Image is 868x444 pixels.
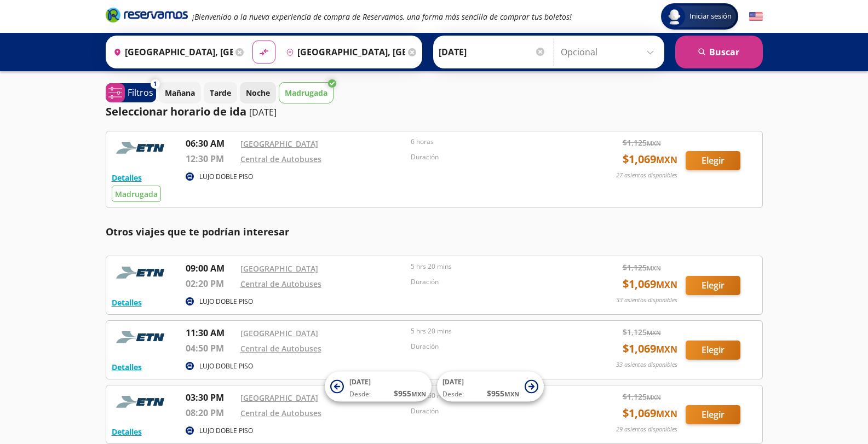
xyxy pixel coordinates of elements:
p: LUJO DOBLE PISO [199,172,253,182]
small: MXN [647,328,661,337]
input: Elegir Fecha [439,38,546,66]
a: [GEOGRAPHIC_DATA] [240,139,318,149]
span: [DATE] [442,377,464,387]
small: MXN [656,408,677,420]
p: 09:00 AM [186,262,235,275]
p: 33 asientos disponibles [616,360,677,370]
input: Buscar Origen [109,38,233,66]
p: Seleccionar horario de ida [106,103,246,120]
img: RESERVAMOS [112,326,172,348]
button: [DATE]Desde:$955MXN [437,372,544,402]
button: Detalles [112,297,142,308]
p: Duración [411,277,576,287]
p: 02:20 PM [186,277,235,290]
span: Iniciar sesión [685,11,736,22]
button: Detalles [112,361,142,373]
span: $ 1,125 [623,137,661,148]
small: MXN [656,343,677,355]
img: RESERVAMOS [112,262,172,284]
button: Madrugada [279,82,334,103]
button: Elegir [686,341,740,360]
p: Otros viajes que te podrían interesar [106,224,763,239]
button: 1Filtros [106,83,156,102]
button: Detalles [112,172,142,183]
span: $ 1,125 [623,391,661,402]
p: Filtros [128,86,153,99]
span: 1 [153,79,157,89]
a: Central de Autobuses [240,279,321,289]
p: 06:30 AM [186,137,235,150]
span: $ 1,069 [623,151,677,168]
button: Elegir [686,151,740,170]
small: MXN [656,154,677,166]
p: Duración [411,406,576,416]
p: 11:30 AM [186,326,235,339]
span: $ 1,069 [623,341,677,357]
img: RESERVAMOS [112,137,172,159]
p: 08:20 PM [186,406,235,419]
p: 5 hrs 20 mins [411,262,576,272]
button: Noche [240,82,276,103]
em: ¡Bienvenido a la nueva experiencia de compra de Reservamos, una forma más sencilla de comprar tus... [192,11,572,22]
p: 29 asientos disponibles [616,425,677,434]
input: Buscar Destino [281,38,405,66]
small: MXN [411,390,426,398]
span: $ 1,069 [623,405,677,422]
p: [DATE] [249,106,277,119]
a: [GEOGRAPHIC_DATA] [240,328,318,338]
span: Desde: [349,389,371,399]
small: MXN [656,279,677,291]
p: LUJO DOBLE PISO [199,297,253,307]
p: LUJO DOBLE PISO [199,361,253,371]
a: Central de Autobuses [240,343,321,354]
button: Buscar [675,36,763,68]
span: Desde: [442,389,464,399]
small: MXN [647,393,661,401]
a: [GEOGRAPHIC_DATA] [240,393,318,403]
small: MXN [647,139,661,147]
span: [DATE] [349,377,371,387]
p: Mañana [165,87,195,99]
p: 03:30 PM [186,391,235,404]
button: Mañana [159,82,201,103]
button: English [749,10,763,24]
a: [GEOGRAPHIC_DATA] [240,263,318,274]
span: $ 1,125 [623,326,661,338]
span: $ 1,069 [623,276,677,292]
p: LUJO DOBLE PISO [199,426,253,436]
small: MXN [647,264,661,272]
span: $ 955 [487,388,519,399]
button: Tarde [204,82,237,103]
button: Detalles [112,426,142,437]
p: Noche [246,87,270,99]
p: Tarde [210,87,231,99]
p: 04:50 PM [186,342,235,355]
p: 12:30 PM [186,152,235,165]
p: 6 horas [411,137,576,147]
button: Elegir [686,405,740,424]
p: 27 asientos disponibles [616,171,677,180]
button: [DATE]Desde:$955MXN [325,372,432,402]
a: Brand Logo [106,7,188,26]
i: Brand Logo [106,7,188,23]
p: 33 asientos disponibles [616,296,677,305]
span: $ 1,125 [623,262,661,273]
a: Central de Autobuses [240,408,321,418]
span: Madrugada [115,189,158,199]
input: Opcional [561,38,659,66]
p: 5 hrs 20 mins [411,326,576,336]
p: Madrugada [285,87,327,99]
img: RESERVAMOS [112,391,172,413]
small: MXN [504,390,519,398]
p: Duración [411,342,576,351]
a: Central de Autobuses [240,154,321,164]
button: Elegir [686,276,740,295]
p: Duración [411,152,576,162]
span: $ 955 [394,388,426,399]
